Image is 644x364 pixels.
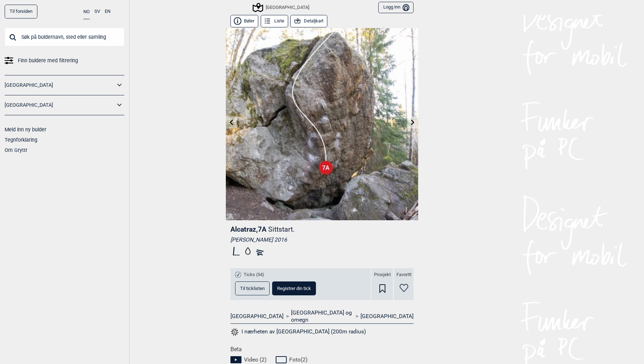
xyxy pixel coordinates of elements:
[5,5,37,19] a: Til forsiden
[94,5,100,19] button: SV
[105,5,110,19] button: EN
[244,356,266,363] span: Video ( 2 )
[18,56,78,66] span: Finn buldere med filtrering
[230,327,366,337] button: I nærheten av [GEOGRAPHIC_DATA] (200m radius)
[230,309,414,324] nav: > >
[226,28,418,220] img: Alcatraz
[289,356,307,363] span: Foto ( 2 )
[230,225,266,233] span: Alcatraz , 7A
[277,286,311,291] span: Registrer din tick
[372,268,393,300] div: Prosjekt
[5,28,124,46] input: Søk på buldernavn, sted eller samling
[83,5,90,19] button: NO
[291,309,353,324] a: [GEOGRAPHIC_DATA] og omegn
[272,281,316,295] button: Registrer din tick
[5,137,37,143] a: Tegnforklaring
[230,15,258,27] button: Bøler
[261,15,288,27] button: Liste
[378,2,414,14] button: Logg inn
[230,236,414,243] div: [PERSON_NAME] 2016
[5,80,115,90] a: [GEOGRAPHIC_DATA]
[396,272,411,278] span: Favoritt
[244,272,264,278] span: Ticks (54)
[5,56,124,66] a: Finn buldere med filtrering
[268,225,295,233] p: Sittstart.
[254,3,309,12] div: [GEOGRAPHIC_DATA]
[5,100,115,110] a: [GEOGRAPHIC_DATA]
[290,15,327,27] button: Detaljkart
[235,281,270,295] button: Til ticklisten
[360,313,414,320] a: [GEOGRAPHIC_DATA]
[5,147,27,153] a: Om Gryttr
[5,127,46,132] a: Meld inn ny bulder
[240,286,265,291] span: Til ticklisten
[230,313,284,320] a: [GEOGRAPHIC_DATA]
